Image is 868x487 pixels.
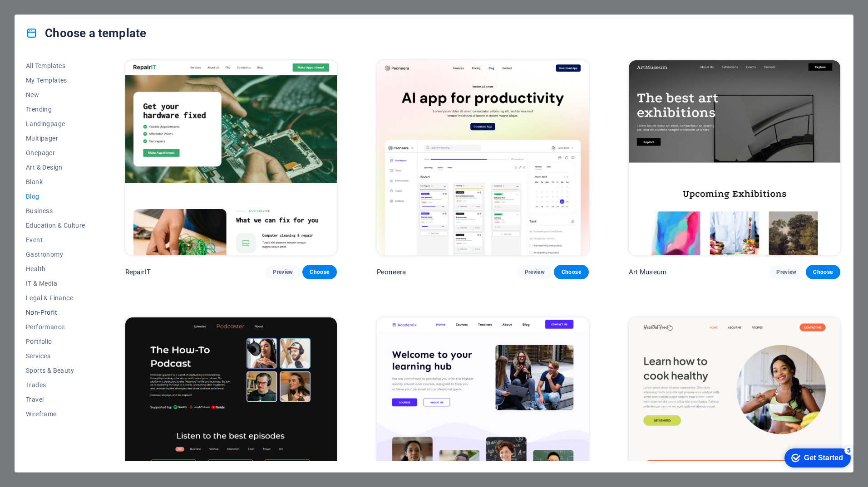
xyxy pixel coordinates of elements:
button: Gastronomy [26,247,85,262]
button: Performance [26,320,85,334]
button: Multipager [26,131,85,146]
button: Health [26,262,85,276]
button: Onepager [26,146,85,160]
span: All Templates [26,62,85,69]
button: Sports & Beauty [26,363,85,378]
button: Choose [806,265,840,279]
span: Event [26,236,85,243]
button: Education & Culture [26,218,85,233]
span: Blog [26,193,85,200]
img: Art Museum [629,60,840,255]
button: Business [26,204,85,218]
img: RepairIT [125,60,337,255]
span: Choose [561,268,581,276]
span: Onepager [26,149,85,156]
p: RepairIT [125,268,151,277]
button: Services [26,349,85,363]
span: Preview [525,268,545,276]
span: Non-Profit [26,309,85,316]
span: New [26,91,85,98]
span: Services [26,352,85,360]
button: Preview [518,265,552,279]
span: Travel [26,396,85,403]
button: Landingpage [26,117,85,131]
div: Get Started [27,10,66,18]
span: Portfolio [26,338,85,345]
p: Peoneera [377,268,406,277]
button: Preview [266,265,300,279]
span: Landingpage [26,120,85,127]
button: Art & Design [26,160,85,175]
span: Performance [26,323,85,331]
button: Wireframe [26,407,85,421]
button: Event [26,233,85,247]
span: Education & Culture [26,222,85,229]
span: Preview [776,268,796,276]
button: Trades [26,378,85,392]
button: Legal & Finance [26,291,85,305]
span: Art & Design [26,164,85,171]
button: IT & Media [26,276,85,291]
span: Trades [26,381,85,389]
button: All Templates [26,58,85,73]
div: 5 [67,2,76,11]
button: Trending [26,102,85,117]
span: Wireframe [26,410,85,418]
button: Preview [769,265,804,279]
button: Choose [302,265,337,279]
span: Legal & Finance [26,294,85,302]
span: Choose [310,268,330,276]
span: Blank [26,178,85,185]
button: Portfolio [26,334,85,349]
h4: Choose a template [26,26,146,40]
span: Health [26,265,85,273]
button: Choose [554,265,588,279]
span: My Templates [26,77,85,84]
img: Peoneera [377,60,588,255]
button: Travel [26,392,85,407]
span: Multipager [26,135,85,142]
span: IT & Media [26,280,85,287]
span: Choose [813,268,833,276]
button: Blog [26,189,85,204]
button: Blank [26,175,85,189]
span: Business [26,207,85,214]
button: My Templates [26,73,85,88]
span: Gastronomy [26,251,85,258]
button: New [26,88,85,102]
span: Trending [26,106,85,113]
div: Get Started 5 items remaining, 0% complete [7,5,74,24]
p: Art Museum [629,268,666,277]
button: Non-Profit [26,305,85,320]
span: Preview [273,268,293,276]
span: Sports & Beauty [26,367,85,374]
